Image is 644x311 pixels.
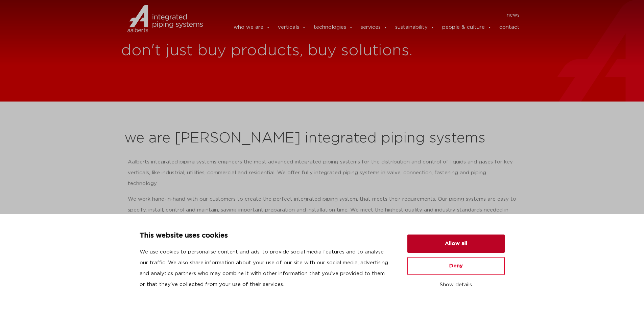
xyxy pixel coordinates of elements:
[278,21,306,34] a: verticals
[361,21,388,34] a: services
[234,21,270,34] a: who we are
[213,10,520,21] nav: Menu
[140,247,391,290] p: We use cookies to personalise content and ads, to provide social media features and to analyse ou...
[140,230,391,241] p: This website uses cookies
[499,21,520,34] a: contact
[128,157,517,189] p: Aalberts integrated piping systems engineers the most advanced integrated piping systems for the ...
[407,279,505,291] button: Show details
[395,21,435,34] a: sustainability
[314,21,353,34] a: technologies
[407,257,505,275] button: Deny
[507,10,520,21] a: news
[407,235,505,253] button: Allow all
[442,21,492,34] a: people & culture
[124,130,520,147] h2: we are [PERSON_NAME] integrated piping systems
[128,194,517,226] p: We work hand-in-hand with our customers to create the perfect integrated piping system, that meet...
